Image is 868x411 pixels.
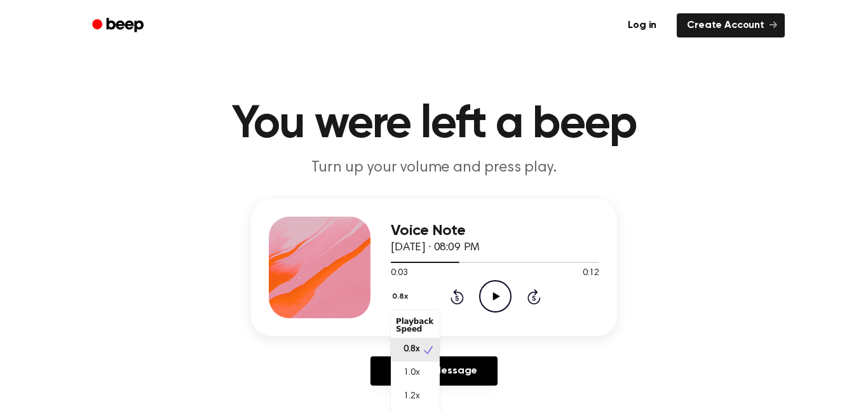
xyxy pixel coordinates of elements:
span: 1.0x [403,367,419,380]
span: 0.8x [403,343,419,356]
button: 0.8x [391,286,412,307]
div: Playback Speed [391,313,440,338]
span: 1.2x [403,390,419,403]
